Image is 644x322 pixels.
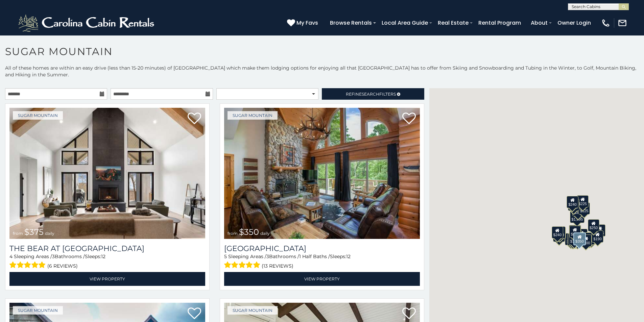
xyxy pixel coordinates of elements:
[552,226,563,239] div: $240
[362,92,379,97] span: Search
[569,226,581,238] div: $300
[567,196,578,208] div: $240
[475,17,524,29] a: Rental Program
[594,224,605,237] div: $155
[569,233,580,245] div: $175
[287,19,320,27] a: My Favs
[228,111,278,120] a: Sugar Mountain
[434,17,472,29] a: Real Estate
[402,112,416,126] a: Add to favorites
[9,253,205,270] div: Sleeping Areas / Bathrooms / Sleeps:
[101,253,105,259] span: 12
[568,233,579,246] div: $155
[570,211,585,223] div: $1,095
[574,232,586,245] div: $350
[224,253,420,270] div: Sleeping Areas / Bathrooms / Sleeps:
[299,253,330,259] span: 1 Half Baths /
[13,111,63,120] a: Sugar Mountain
[47,262,78,270] span: (6 reviews)
[569,225,580,237] div: $190
[52,253,55,259] span: 3
[262,262,293,270] span: (13 reviews)
[580,234,592,247] div: $500
[9,108,205,239] img: The Bear At Sugar Mountain
[346,253,351,259] span: 12
[327,17,375,29] a: Browse Rentals
[554,17,594,29] a: Owner Login
[228,231,238,236] span: from
[322,88,424,100] a: RefineSearchFilters
[296,19,318,27] span: My Favs
[527,17,551,29] a: About
[224,108,420,239] a: Grouse Moor Lodge from $350 daily
[17,13,157,33] img: White-1-2.png
[601,18,611,28] img: phone-regular-white.png
[9,108,205,239] a: The Bear At Sugar Mountain from $375 daily
[9,272,205,286] a: View Property
[9,253,13,259] span: 4
[224,244,420,253] h3: Grouse Moor Lodge
[583,232,595,245] div: $195
[592,230,603,243] div: $190
[618,18,627,28] img: mail-regular-white.png
[224,244,420,253] a: [GEOGRAPHIC_DATA]
[45,231,54,236] span: daily
[188,307,201,321] a: Add to favorites
[588,219,599,231] div: $250
[228,306,278,315] a: Sugar Mountain
[266,253,269,259] span: 3
[9,244,205,253] a: The Bear At [GEOGRAPHIC_DATA]
[9,244,205,253] h3: The Bear At Sugar Mountain
[13,306,63,315] a: Sugar Mountain
[378,17,431,29] a: Local Area Guide
[224,272,420,286] a: View Property
[24,227,44,237] span: $375
[346,92,396,97] span: Refine Filters
[224,253,227,259] span: 5
[13,231,23,236] span: from
[578,202,590,215] div: $125
[402,307,416,321] a: Add to favorites
[224,108,420,239] img: Grouse Moor Lodge
[576,229,588,241] div: $200
[188,112,201,126] a: Add to favorites
[239,227,259,237] span: $350
[577,195,589,207] div: $225
[260,231,270,236] span: daily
